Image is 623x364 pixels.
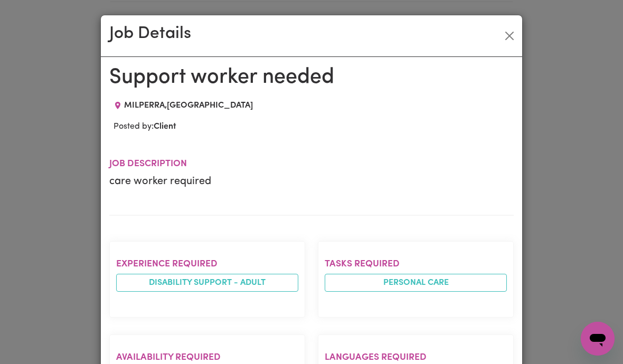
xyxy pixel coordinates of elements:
[124,101,253,110] span: MILPERRA , [GEOGRAPHIC_DATA]
[116,274,298,292] li: Disability support - Adult
[109,174,514,189] p: care worker required
[109,65,514,91] h1: Support worker needed
[325,274,507,292] li: Personal care
[109,99,257,112] div: Job location: MILPERRA, New South Wales
[109,24,191,44] h2: Job Details
[581,322,615,356] iframe: Button to launch messaging window
[325,258,507,270] h2: Tasks required
[114,122,176,131] span: Posted by:
[501,27,518,44] button: Close
[154,122,176,131] b: Client
[116,258,298,270] h2: Experience required
[109,158,514,169] h2: Job description
[116,352,298,363] h2: Availability required
[325,352,507,363] h2: Languages required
